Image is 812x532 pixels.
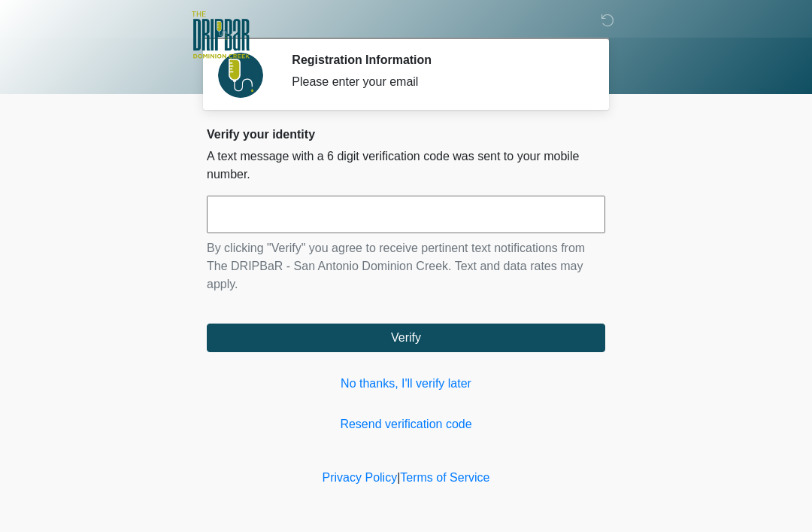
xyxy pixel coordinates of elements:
a: | [397,471,400,484]
img: Agent Avatar [218,53,263,98]
p: A text message with a 6 digit verification code was sent to your mobile number. [207,147,605,184]
img: The DRIPBaR - San Antonio Dominion Creek Logo [192,11,250,61]
button: Verify [207,324,605,352]
a: No thanks, I'll verify later [207,375,605,393]
a: Privacy Policy [323,471,398,484]
a: Resend verification code [207,415,605,433]
a: Terms of Service [400,471,489,484]
p: By clicking "Verify" you agree to receive pertinent text notifications from The DRIPBaR - San Ant... [207,239,605,293]
div: Please enter your email [292,73,583,91]
h2: Verify your identity [207,127,605,141]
